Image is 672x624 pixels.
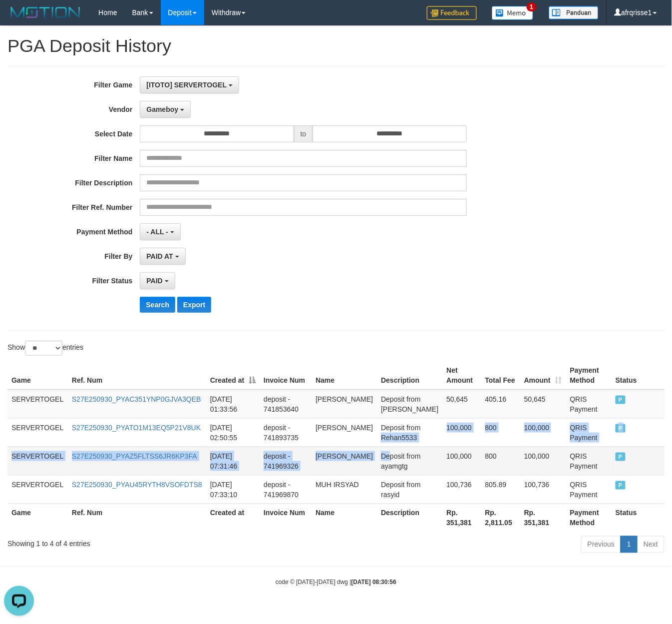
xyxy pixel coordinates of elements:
[581,536,621,553] a: Previous
[566,418,612,447] td: QRIS Payment
[481,447,520,475] td: 800
[68,361,206,390] th: Ref. Num
[377,475,442,504] td: Deposit from rasyid
[481,390,520,419] td: 405.16
[140,223,180,240] button: - ALL -
[443,447,481,475] td: 100,000
[7,361,68,390] th: Game
[520,390,566,419] td: 50,645
[7,447,68,475] td: SERVERTOGEL
[7,418,68,447] td: SERVERTOGEL
[377,504,442,532] th: Description
[312,418,377,447] td: [PERSON_NAME]
[520,418,566,447] td: 100,000
[7,535,273,549] div: Showing 1 to 4 of 4 entries
[377,390,442,419] td: Deposit from [PERSON_NAME]
[377,361,442,390] th: Description
[312,504,377,532] th: Name
[549,6,599,19] img: panduan.png
[72,452,197,460] a: S27E250930_PYAZ5FLTSS6JR6KP3FA
[72,481,202,489] a: S27E250930_PYAU45RYTH8VSOFDTS8
[312,361,377,390] th: Name
[621,536,638,553] a: 1
[566,475,612,504] td: QRIS Payment
[206,504,260,532] th: Created at
[520,361,566,390] th: Amount: activate to sort column ascending
[7,390,68,419] td: SERVERTOGEL
[443,361,481,390] th: Net Amount
[140,101,191,118] button: Gameboy
[146,81,227,89] span: [ITOTO] SERVERTOGEL
[294,125,313,142] span: to
[68,504,206,532] th: Ref. Num
[206,418,260,447] td: [DATE] 02:50:55
[616,481,626,490] span: PAID
[72,395,201,403] a: S27E250930_PYAC351YNP0GJVA3QEB
[4,4,34,34] button: Open LiveChat chat widget
[481,504,520,532] th: Rp. 2,811.05
[260,504,312,532] th: Invoice Num
[146,277,162,285] span: PAID
[616,453,626,461] span: PAID
[146,105,178,113] span: Gameboy
[260,418,312,447] td: deposit - 741893735
[276,579,396,586] small: code © [DATE]-[DATE] dwg |
[140,272,175,289] button: PAID
[260,361,312,390] th: Invoice Num
[612,504,665,532] th: Status
[481,418,520,447] td: 800
[206,361,260,390] th: Created at: activate to sort column descending
[427,6,477,20] img: Feedback.jpg
[520,475,566,504] td: 100,736
[7,36,665,56] h1: PGA Deposit History
[377,447,442,475] td: Deposit from ayamgtg
[7,475,68,504] td: SERVERTOGEL
[443,504,481,532] th: Rp. 351,381
[260,475,312,504] td: deposit - 741969870
[616,396,626,404] span: PAID
[260,447,312,475] td: deposit - 741969326
[260,390,312,419] td: deposit - 741853640
[520,504,566,532] th: Rp. 351,381
[520,447,566,475] td: 100,000
[7,341,83,356] label: Show entries
[140,297,175,313] button: Search
[351,579,396,586] strong: [DATE] 08:30:56
[443,475,481,504] td: 100,736
[146,228,168,236] span: - ALL -
[146,252,173,260] span: PAID AT
[140,248,185,265] button: PAID AT
[566,390,612,419] td: QRIS Payment
[312,447,377,475] td: [PERSON_NAME]
[7,5,83,20] img: MOTION_logo.png
[481,475,520,504] td: 805.89
[206,475,260,504] td: [DATE] 07:33:10
[312,475,377,504] td: MUH IRSYAD
[566,361,612,390] th: Payment Method
[177,297,211,313] button: Export
[443,390,481,419] td: 50,645
[140,76,239,93] button: [ITOTO] SERVERTOGEL
[377,418,442,447] td: Deposit from Rehan5533
[206,447,260,475] td: [DATE] 07:31:46
[566,504,612,532] th: Payment Method
[616,424,626,433] span: PAID
[527,2,537,11] span: 1
[637,536,665,553] a: Next
[206,390,260,419] td: [DATE] 01:33:56
[7,504,68,532] th: Game
[566,447,612,475] td: QRIS Payment
[481,361,520,390] th: Total Fee
[612,361,665,390] th: Status
[25,341,62,356] select: Showentries
[312,390,377,419] td: [PERSON_NAME]
[492,6,534,20] img: Button%20Memo.svg
[443,418,481,447] td: 100,000
[72,424,201,432] a: S27E250930_PYATO1M13EQ5P21V8UK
